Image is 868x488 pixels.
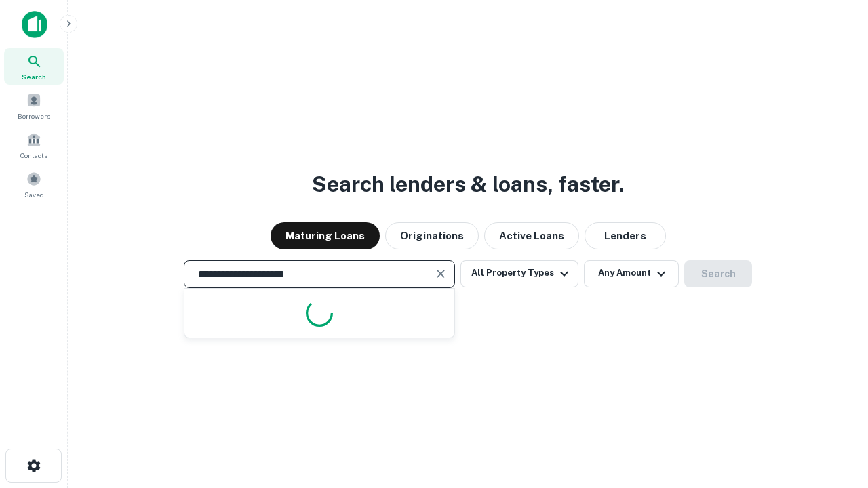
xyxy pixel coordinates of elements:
[24,189,44,200] span: Saved
[18,110,50,121] span: Borrowers
[20,150,47,161] span: Contacts
[4,166,64,203] a: Saved
[800,380,868,445] iframe: Chat Widget
[4,48,64,85] a: Search
[22,71,46,82] span: Search
[4,127,64,163] a: Contacts
[4,87,64,124] a: Borrowers
[385,222,479,249] button: Originations
[484,222,579,249] button: Active Loans
[22,11,47,38] img: capitalize-icon.png
[585,222,666,249] button: Lenders
[271,222,380,249] button: Maturing Loans
[584,260,679,287] button: Any Amount
[460,260,578,287] button: All Property Types
[312,168,624,201] h3: Search lenders & loans, faster.
[431,264,450,283] button: Clear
